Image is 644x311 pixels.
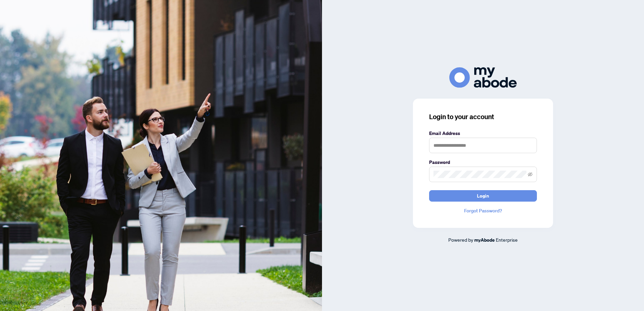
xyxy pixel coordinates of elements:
span: Login [477,191,489,201]
a: myAbode [474,236,495,244]
span: eye-invisible [528,172,533,177]
label: Email Address [429,130,537,137]
span: Powered by [448,237,473,243]
a: Forgot Password? [429,207,537,214]
button: Login [429,190,537,202]
img: ma-logo [449,67,517,88]
h3: Login to your account [429,112,537,122]
span: Enterprise [496,237,518,243]
label: Password [429,159,537,166]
